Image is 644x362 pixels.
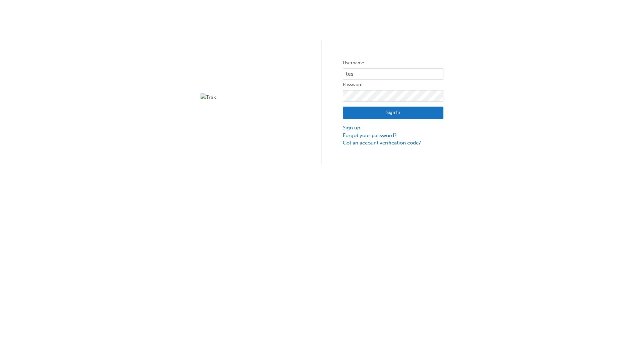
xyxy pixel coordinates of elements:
[201,94,301,101] img: Trak
[343,107,443,119] button: Sign In
[343,139,443,147] a: Got an account verification code?
[343,68,443,80] input: Username
[343,81,443,89] label: Password
[343,59,443,67] label: Username
[343,132,443,139] a: Forgot your password?
[343,124,443,132] a: Sign up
